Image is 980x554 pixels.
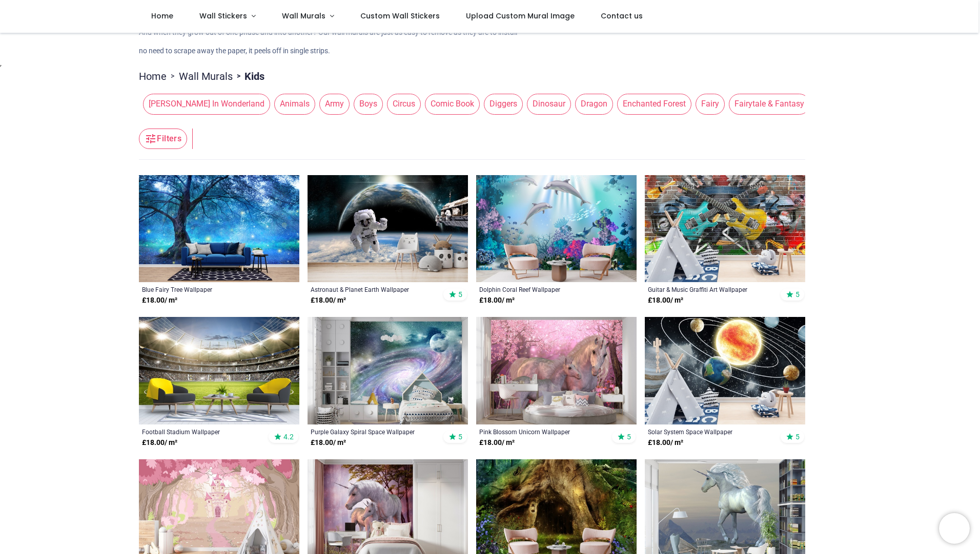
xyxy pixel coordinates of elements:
[142,438,177,448] strong: £ 18.00 / m²
[274,94,315,114] span: Animals
[139,317,299,424] img: Football Stadium Wall Mural Wallpaper
[645,317,805,424] img: Solar System Space Wall Mural Wallpaper - Mod2
[645,175,805,283] img: Guitar & Music Graffiti Art Wall Mural Wallpaper
[476,175,637,283] img: Dolphin Coral Reef Wall Mural Wallpaper
[142,285,266,293] a: Blue Fairy Tree Wallpaper
[311,428,434,436] a: Purple Galaxy Spiral Space Wallpaper
[139,69,167,83] a: Home
[476,317,637,424] img: Pink Blossom Unicorn Wall Mural Wallpaper
[282,11,325,21] span: Wall Murals
[648,438,683,448] strong: £ 18.00 / m²
[315,94,350,114] button: Army
[354,94,383,114] span: Boys
[425,94,480,114] span: Comic Book
[199,11,247,21] span: Wall Stickers
[479,285,603,293] a: Dolphin Coral Reef Wallpaper
[479,295,515,306] strong: £ 18.00 / m²
[795,290,800,299] span: 5
[151,11,173,21] span: Home
[143,94,270,114] span: [PERSON_NAME] In Wonderland
[308,175,468,283] img: Astronaut & Planet Earth Wall Mural Wallpaper
[139,94,270,114] button: [PERSON_NAME] In Wonderland
[319,94,350,114] span: Army
[142,428,266,436] a: Football Stadium Wallpaper
[142,295,177,306] strong: £ 18.00 / m²
[601,11,643,21] span: Contact us
[270,94,315,114] button: Animals
[139,175,299,283] img: Blue Fairy Tree Wall Mural Wallpaper
[527,94,571,114] span: Dinosaur
[311,285,434,293] a: Astronaut & Planet Earth Wallpaper
[387,94,421,114] span: Circus
[479,438,515,448] strong: £ 18.00 / m²
[691,94,725,114] button: Fairy
[311,438,346,448] strong: £ 18.00 / m²
[350,94,383,114] button: Boys
[523,94,571,114] button: Dinosaur
[627,432,631,441] span: 5
[617,94,691,114] span: Enchanted Forest
[233,71,244,81] span: >
[139,129,187,149] button: Filters
[729,94,810,114] span: Fairytale & Fantasy
[479,428,603,436] a: Pink Blossom Unicorn Wallpaper
[571,94,613,114] button: Dragon
[484,94,523,114] span: Diggers
[311,295,346,306] strong: £ 18.00 / m²
[421,94,480,114] button: Comic Book
[575,94,613,114] span: Dragon
[167,71,179,81] span: >
[308,317,468,424] img: Purple Galaxy Spiral Space Wall Mural Wallpaper
[480,94,523,114] button: Diggers
[648,295,683,306] strong: £ 18.00 / m²
[458,432,462,441] span: 5
[283,432,294,441] span: 4.2
[648,428,771,436] a: Solar System Space Wallpaper
[466,11,575,21] span: Upload Custom Mural Image
[613,94,691,114] button: Enchanted Forest
[383,94,421,114] button: Circus
[139,46,841,56] p: no need to scrape away the paper, it peels off in single strips.
[795,432,800,441] span: 5
[458,290,462,299] span: 5
[360,11,440,21] span: Custom Wall Stickers
[179,69,233,83] a: Wall Murals
[648,285,771,293] a: Guitar & Music Graffiti Art Wallpaper
[725,94,810,114] button: Fairytale & Fantasy
[696,94,725,114] span: Fairy
[233,69,264,83] li: Kids
[939,513,970,544] iframe: Brevo live chat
